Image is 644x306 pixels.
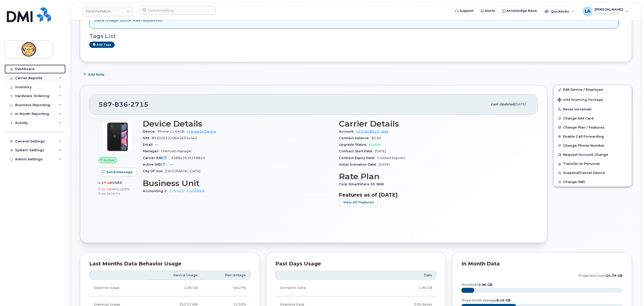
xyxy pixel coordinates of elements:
div: Quicklinks [541,6,578,16]
td: 2.06 GB [149,280,202,296]
button: Change SIM Card [554,114,632,123]
tspan: 1.96 GB [479,283,493,287]
div: In Month Data [461,261,623,266]
span: Email [143,143,155,146]
span: Add Note [88,72,104,77]
span: iPhone 11 64GB [157,130,185,133]
h3: Tags List [89,33,623,39]
a: + Upgrade Device [187,130,216,133]
span: 89302610206416334042 [152,136,197,140]
h3: Features as of [DATE] [339,192,529,198]
input: Find something... [139,6,216,15]
span: Active [104,158,115,163]
span: Manager [143,149,161,153]
td: Daytime Usage [89,280,149,296]
span: 836 [112,101,128,108]
span: Suspend/Cancel Device [563,171,605,175]
text: projected count [579,274,623,278]
span: $0.00 [371,136,381,140]
span: LA [585,8,591,14]
a: Tsuut'ina Nation [82,6,133,16]
span: Accounting 1 [143,189,169,193]
span: Last updated [491,102,514,106]
span: Contract balance [339,136,371,140]
span: Carrier IMEI [143,156,171,160]
span: SIM [143,136,152,140]
span: Knowledge Base [507,8,537,13]
h3: Business Unit [143,179,333,188]
span: 358845639168810 [171,156,205,160]
a: 275-013 - Food Bank [169,189,205,193]
span: included this month [98,187,130,196]
button: Reset Voicemail [554,105,632,114]
h3: Rate Plan [339,172,529,181]
h3: Carrier Details [339,119,529,128]
img: iPhone_11.jpg [102,122,133,152]
th: Device Usage [149,271,202,280]
button: Enable Call Forwarding [554,132,632,141]
span: [DATE] [375,149,386,153]
span: 2715 [128,101,149,108]
a: 0534838619 - Bell [356,130,388,133]
button: Request Account Change [554,150,632,159]
span: [DATE] [379,163,390,166]
span: used [112,181,122,185]
div: Past Days Usage [275,261,437,266]
a: Knowledge Base [499,6,541,16]
span: Device [143,130,157,133]
a: Edit Device / Employee [554,85,632,94]
tspan: 8.19 GB [497,298,511,302]
button: Send Message [98,167,137,176]
span: [DATE] [514,102,526,106]
a: Add tags [89,42,115,48]
button: Suspend/Cancel Device [554,168,632,177]
th: Percentage [202,271,251,280]
button: View All Features [339,198,378,207]
div: Lorraine Agustin [579,6,632,16]
a: Support [452,6,477,16]
span: Upgrade Status [339,143,369,146]
button: Add Note [80,70,109,79]
th: Data [366,271,437,280]
span: Initial Activation Date [339,163,379,166]
span: Contract Expired [377,156,405,160]
span: Send Message [106,170,133,174]
div: Last Months Data Behavior Usage [89,261,251,266]
a: Alerts [477,6,499,16]
span: [GEOGRAPHIC_DATA] [165,169,200,173]
span: 587 [99,101,149,108]
span: Corp SmartShare 55 36M [339,182,386,186]
span: — [155,143,158,146]
span: — [169,163,173,166]
span: Enable Call Forwarding [563,135,604,138]
span: Change Plan / Features [563,126,605,129]
span: View All Features [343,200,374,205]
span: Contract Start Date [339,149,375,153]
span: Unknown Manager [161,149,192,153]
button: Change Plan / Features [554,123,632,132]
span: City Of Use [143,169,165,173]
span: Alerts [485,8,495,13]
span: 4.27 GB [98,181,112,185]
span: [PERSON_NAME] [595,7,623,11]
td: 1.96 GB [366,280,437,296]
span: 3.00 GB [98,188,112,191]
h3: Device Details [143,119,333,128]
button: Add Roaming Package [554,94,632,105]
span: Eligible [369,143,381,146]
tspan: 24.79 GB [606,274,623,278]
p: Data Usage Block was requested [94,17,163,23]
span: Wireless Admin [595,11,623,15]
text: this month [461,283,493,287]
span: Add Roaming Package [558,98,603,103]
button: Change IMEI [554,177,632,187]
span: Contract Expiry Date [339,156,377,160]
td: 48.27% [202,280,251,296]
text: three month average [461,298,511,302]
span: Support [459,8,474,13]
span: Quicklinks [551,9,569,13]
span: Account [339,130,356,133]
button: Change Phone Number [554,141,632,150]
td: Domestic Data [275,280,366,296]
button: Transfer to Personal [554,159,632,168]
